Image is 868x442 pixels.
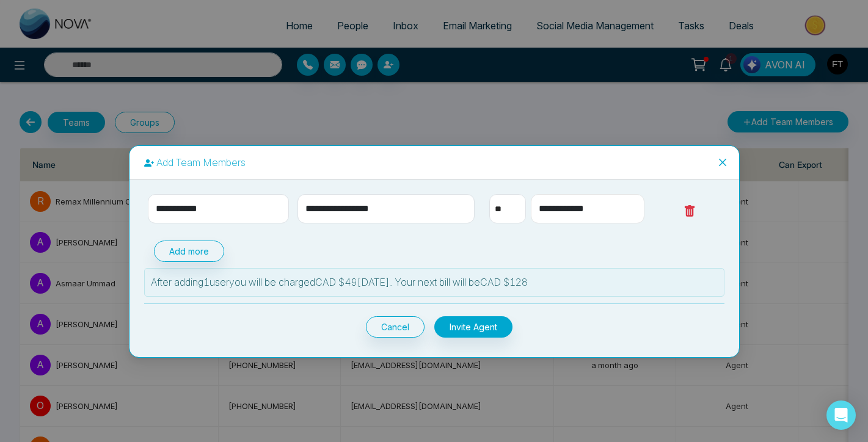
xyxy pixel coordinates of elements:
[434,316,512,338] button: Invite Agent
[151,275,718,290] p: After adding 1 user you will be charged CAD $ 49 [DATE]. Your next bill will be CAD $ 128
[144,156,724,169] p: Add Team Members
[718,158,728,167] span: close
[706,146,739,179] button: Close
[154,241,224,262] button: Add more
[366,316,425,338] button: Cancel
[826,400,856,430] div: Open Intercom Messenger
